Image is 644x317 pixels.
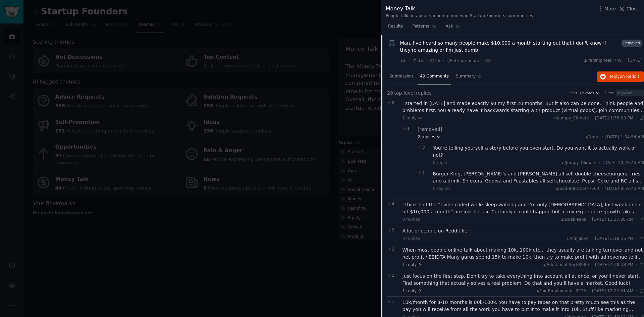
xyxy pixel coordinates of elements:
[554,116,589,120] span: u/Jumpy_Climate
[620,74,639,79] span: on Reddit
[555,186,599,191] span: u/Sad-Bathroom7564
[543,262,589,267] span: u/Additional-Sock8980
[420,73,449,80] span: 49 Comments
[410,21,438,35] a: Patterns
[386,5,533,13] div: Money Talk
[535,288,586,293] span: u/Fair-Employment-8273
[588,288,590,294] span: ·
[387,201,399,207] span: 4
[636,288,637,294] span: ·
[570,91,578,95] div: Sort
[605,91,613,95] div: Filter
[402,262,423,268] span: 1 reply
[591,236,593,242] span: ·
[388,23,403,30] span: Results
[595,262,633,268] span: [DATE] 4:38:38 PM
[597,71,644,82] button: Replyon Reddit
[602,186,603,192] span: ·
[402,115,423,121] span: 1 reply
[636,236,637,242] span: ·
[636,262,637,268] span: ·
[412,58,423,64] span: 16
[602,134,603,140] span: ·
[618,5,639,12] button: Close
[580,91,600,95] button: Upvotes
[608,74,639,80] span: Reply
[580,91,594,95] span: Upvotes
[400,40,620,54] a: Man, I've heard so many people make $10,000 a month starting out that I don't know if they're ama...
[599,160,600,166] span: ·
[429,58,440,64] span: 49
[426,57,427,64] span: ·
[595,115,633,121] span: [DATE] 1:33:08 PM
[636,115,637,121] span: ·
[418,134,441,140] span: 2 replies
[595,236,633,242] span: [DATE] 5:18:16 PM
[387,90,393,97] span: 28
[412,23,429,30] span: Patterns
[624,58,626,64] span: ·
[627,5,639,12] span: Close
[418,170,429,176] span: 1
[591,115,593,121] span: ·
[387,100,399,106] span: 8
[416,90,432,97] span: replies
[408,57,410,64] span: ·
[597,5,616,12] button: More
[443,21,463,35] a: Ask
[605,186,644,192] span: [DATE] 8:59:42 AM
[386,21,405,35] a: Results
[386,13,533,19] div: People talking about spending money in Startup Founders communities
[481,57,483,64] span: ·
[567,236,589,241] span: u/ninjaluvr
[591,262,593,268] span: ·
[622,40,642,47] span: Removed
[387,227,399,233] span: 3
[562,160,597,165] span: u/Jumpy_Climate
[402,126,414,132] span: 1
[387,273,399,279] span: 2
[585,135,599,139] span: u/None
[636,217,637,223] span: ·
[605,134,644,140] span: [DATE] 1:04:54 AM
[446,23,453,30] span: Ask
[628,58,642,64] span: [DATE]
[561,217,586,222] span: u/DualPeaks
[456,73,476,80] span: Summary
[603,160,644,166] span: [DATE] 10:28:45 AM
[443,57,444,64] span: ·
[387,299,399,305] span: 1
[402,288,423,294] span: 1 reply
[389,73,413,80] span: Submission
[583,58,622,64] span: u/ParsnipReal4748
[592,288,633,294] span: [DATE] 12:22:51 AM
[592,217,633,223] span: [DATE] 11:37:38 AM
[447,58,479,63] span: r/Entrepreneurs
[418,145,429,151] span: 3
[387,247,399,253] span: 3
[616,90,644,96] input: Keyword
[394,90,415,97] span: top-level
[588,217,590,223] span: ·
[604,5,616,12] span: More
